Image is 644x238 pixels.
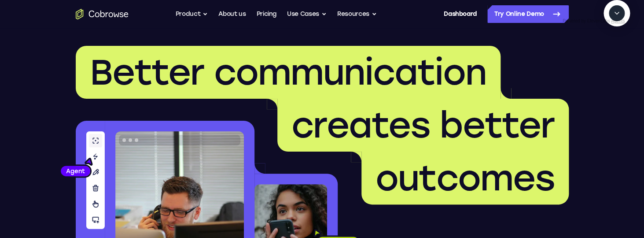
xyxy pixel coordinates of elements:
a: Go to the home page [76,9,129,19]
span: Better communication [90,51,486,93]
a: Pricing [256,5,276,23]
a: About us [218,5,246,23]
button: Use Cases [287,5,327,23]
span: creates better [291,104,555,146]
a: Dashboard [444,5,477,23]
a: Try Online Demo [487,5,569,23]
button: Resources [337,5,377,23]
button: Product [176,5,208,23]
span: outcomes [375,157,555,199]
